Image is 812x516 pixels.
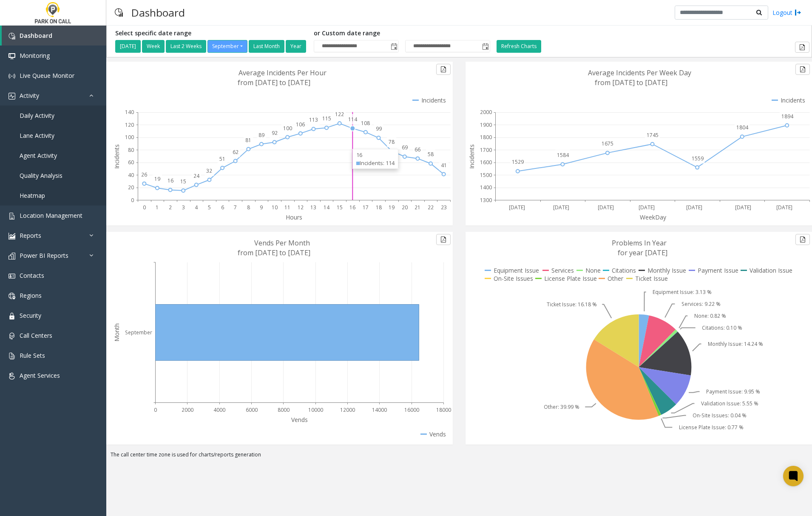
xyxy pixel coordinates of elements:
[428,204,434,211] text: 22
[9,73,15,80] img: 'icon'
[772,8,801,17] a: Logout
[127,2,189,23] h3: Dashboard
[213,406,225,413] text: 4000
[115,30,307,37] h5: Select specific date range
[115,40,141,53] button: [DATE]
[207,40,247,53] button: September
[497,40,541,53] button: Refresh Charts
[480,197,492,204] text: 1300
[692,155,704,162] text: 1559
[376,125,382,132] text: 99
[309,116,318,123] text: 113
[9,273,15,279] img: 'icon'
[480,184,492,191] text: 1400
[681,300,721,308] text: Services: 9.22 %
[402,144,408,151] text: 69
[335,111,344,118] text: 122
[260,204,263,211] text: 9
[9,233,15,239] img: 'icon'
[468,144,476,169] text: Incidents
[286,213,302,221] text: Hours
[795,8,801,17] img: logout
[389,204,395,211] text: 19
[694,312,726,319] text: None: 0.82 %
[254,238,310,248] text: Vends Per Month
[182,204,185,211] text: 3
[128,146,134,154] text: 80
[389,40,398,52] span: Toggle popup
[9,93,15,100] img: 'icon'
[679,424,744,431] text: License Plate Issue: 0.77 %
[125,329,152,336] text: September
[415,204,420,211] text: 21
[9,33,15,40] img: 'icon'
[142,40,165,53] button: Week
[206,167,212,174] text: 32
[20,351,45,359] span: Rule Sets
[9,333,15,339] img: 'icon'
[612,238,667,248] text: Problems In Year
[602,140,613,147] text: 1675
[402,204,408,211] text: 20
[557,151,569,159] text: 1584
[686,204,702,211] text: [DATE]
[701,400,758,407] text: Validation Issue: 5.55 %
[219,155,225,162] text: 51
[618,248,667,257] text: for year [DATE]
[113,323,121,342] text: Month
[208,204,211,211] text: 5
[598,204,614,211] text: [DATE]
[182,406,193,413] text: 2000
[233,148,238,156] text: 62
[337,204,343,211] text: 15
[480,134,492,141] text: 1800
[20,71,74,80] span: Live Queue Monitor
[509,204,525,211] text: [DATE]
[480,159,492,166] text: 1600
[706,388,760,395] text: Payment Issue: 9.95 %
[639,204,655,211] text: [DATE]
[221,204,224,211] text: 6
[480,171,492,179] text: 1500
[349,204,355,211] text: 16
[128,171,134,179] text: 40
[20,231,41,239] span: Reports
[125,134,134,141] text: 100
[154,406,157,413] text: 0
[544,403,579,411] text: Other: 39.99 %
[20,91,39,100] span: Activity
[322,115,331,122] text: 115
[284,204,290,211] text: 11
[20,131,54,140] span: Lane Activity
[776,204,792,211] text: [DATE]
[246,406,258,413] text: 6000
[296,121,305,128] text: 106
[736,124,749,131] text: 1804
[180,178,186,185] text: 15
[272,204,278,211] text: 10
[143,204,146,211] text: 0
[436,406,451,413] text: 18000
[795,42,809,53] button: Export to pdf
[356,151,395,159] div: 16
[436,64,451,75] button: Export to pdf
[193,172,200,180] text: 24
[372,406,387,413] text: 14000
[480,146,492,154] text: 1700
[125,108,134,116] text: 140
[9,373,15,379] img: 'icon'
[249,40,284,53] button: Last Month
[298,204,304,211] text: 12
[324,204,330,211] text: 14
[286,40,306,53] button: Year
[9,213,15,220] img: 'icon'
[125,121,134,128] text: 120
[20,151,57,160] span: Agent Activity
[283,125,292,132] text: 100
[428,151,434,158] text: 58
[169,204,172,211] text: 2
[238,68,327,77] text: Average Incidents Per Hour
[310,204,316,211] text: 13
[361,120,370,127] text: 108
[20,111,54,120] span: Daily Activity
